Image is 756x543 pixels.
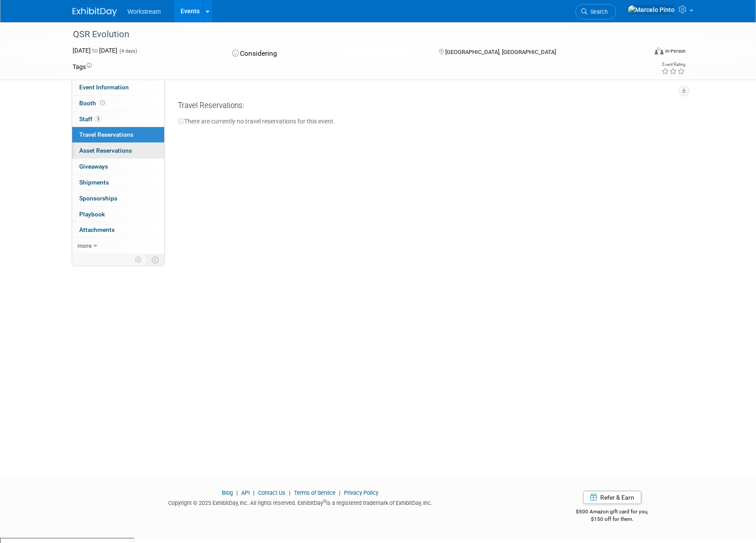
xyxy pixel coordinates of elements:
span: [DATE] [DATE] [73,47,117,54]
span: Workstream [127,8,161,15]
span: 3 [95,116,101,122]
span: | [251,489,257,496]
div: Event Rating [661,62,685,67]
a: Playbook [72,207,164,222]
a: Sponsorships [72,191,164,206]
a: Privacy Policy [344,489,378,496]
span: (4 days) [119,48,137,54]
span: Booth [79,100,107,107]
td: Personalize Event Tab Strip [131,254,147,266]
a: Contact Us [258,489,285,496]
img: Format-Inperson.png [655,47,663,54]
span: Attachments [79,226,115,233]
span: Search [587,8,608,15]
span: Travel Reservations [79,131,133,138]
a: Terms of Service [294,489,336,496]
a: Blog [222,489,233,496]
a: Booth [72,96,164,111]
img: Marcelo Pinto [628,5,675,15]
div: $150 off for them. [541,516,684,523]
span: Asset Reservations [79,147,132,154]
span: more [77,242,92,249]
a: Refer & Earn [583,491,641,504]
sup: ® [323,499,326,504]
span: to [91,47,99,54]
div: Considering [229,46,425,62]
span: | [337,489,343,496]
img: ExhibitDay [73,8,117,16]
div: QSR Evolution [70,27,633,42]
a: Asset Reservations [72,143,164,158]
td: Tags [73,62,92,71]
a: Event Information [72,80,164,95]
span: Sponsorships [79,195,117,202]
span: [GEOGRAPHIC_DATA], [GEOGRAPHIC_DATA] [445,49,556,55]
div: Travel Reservations: [178,100,677,114]
span: Booth not reserved yet [98,100,107,106]
a: Travel Reservations [72,127,164,142]
a: Attachments [72,222,164,238]
div: Event Format [594,46,686,59]
div: There are currently no travel reservations for this event. [178,114,677,126]
span: | [234,489,240,496]
span: Giveaways [79,163,108,170]
span: Event Information [79,84,129,91]
a: Giveaways [72,159,164,174]
a: Search [575,4,616,19]
span: Staff [79,116,101,123]
a: API [241,489,250,496]
div: Copyright © 2025 ExhibitDay, Inc. All rights reserved. ExhibitDay is a registered trademark of Ex... [73,497,528,507]
div: $500 Amazon gift card for you, [541,502,684,523]
a: Shipments [72,175,164,190]
span: Shipments [79,179,109,186]
a: Staff3 [72,112,164,127]
a: more [72,238,164,254]
div: In-Person [665,48,686,54]
span: | [287,489,293,496]
span: Playbook [79,211,105,218]
td: Toggle Event Tabs [147,254,165,266]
